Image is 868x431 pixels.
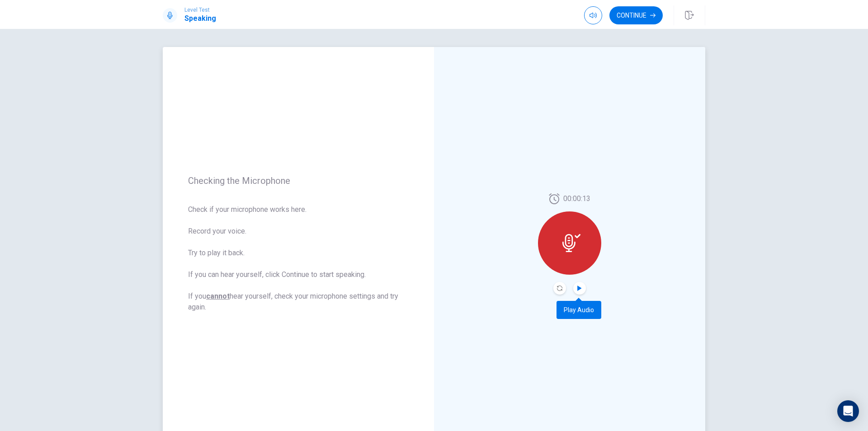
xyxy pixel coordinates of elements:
[553,282,566,295] button: Record Again
[184,7,216,13] span: Level Test
[563,193,590,204] span: 00:00:13
[188,204,409,313] span: Check if your microphone works here. Record your voice. Try to play it back. If you can hear your...
[557,301,601,319] div: Play Audio
[184,13,216,24] h1: Speaking
[609,6,663,24] button: Continue
[573,282,586,295] button: Play Audio
[188,175,409,186] span: Checking the Microphone
[837,400,859,422] div: Open Intercom Messenger
[206,292,230,300] u: cannot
